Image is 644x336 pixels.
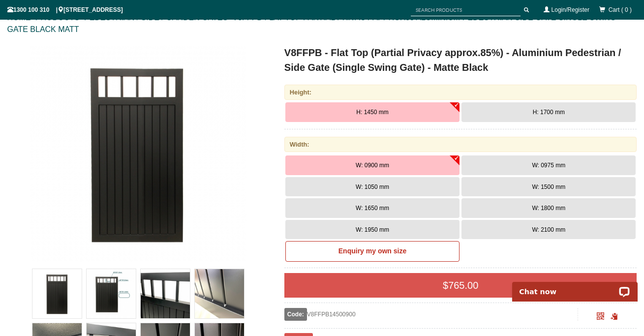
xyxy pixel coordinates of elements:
img: V8FFPB - Flat Top (Partial Privacy approx.85%) - Aluminium Pedestrian / Side Gate (Single Swing G... [87,269,136,318]
span: W: 1950 mm [356,226,389,233]
div: $ [284,273,637,298]
button: W: 1050 mm [285,177,460,197]
button: W: 1650 mm [285,198,460,218]
button: W: 0900 mm [285,155,460,175]
span: W: 2100 mm [532,226,565,233]
b: Enquiry my own size [338,247,406,255]
span: 1300 100 310 | [STREET_ADDRESS] [7,6,123,13]
span: Click to copy the URL [611,313,618,320]
a: Enquiry my own size [285,241,460,262]
img: V8FFPB - Flat Top (Partial Privacy approx.85%) - Aluminium Pedestrian / Side Gate (Single Swing G... [195,269,244,318]
div: Width: [284,137,637,152]
span: W: 0975 mm [532,162,565,169]
input: SEARCH PRODUCTS [411,4,521,16]
span: W: 1050 mm [356,183,389,190]
span: H: 1700 mm [533,109,565,116]
button: W: 0975 mm [461,155,636,175]
div: > > > [7,2,637,45]
button: H: 1450 mm [285,102,460,122]
div: V8FFPB14500900 [284,308,578,321]
img: V8FFPB - Flat Top (Partial Privacy approx.85%) - Aluminium Pedestrian / Side Gate (Single Swing G... [141,269,190,318]
span: W: 1800 mm [532,205,565,212]
span: Code: [284,308,307,321]
button: W: 1500 mm [461,177,636,197]
img: V8FFPB - Flat Top (Partial Privacy approx.85%) - Aluminium Pedestrian / Side Gate (Single Swing G... [30,45,246,262]
button: W: 1800 mm [461,198,636,218]
img: V8FFPB - Flat Top (Partial Privacy approx.85%) - Aluminium Pedestrian / Side Gate (Single Swing G... [32,269,82,318]
span: W: 0900 mm [356,162,389,169]
span: W: 1500 mm [532,183,565,190]
span: 765.00 [448,280,478,291]
a: Login/Register [552,6,589,13]
div: Height: [284,85,637,100]
a: Click to enlarge and scan to share. [597,314,604,321]
span: Cart ( 0 ) [609,6,632,13]
span: H: 1450 mm [356,109,388,116]
iframe: LiveChat chat widget [506,271,644,302]
a: V8FFPB - Flat Top (Partial Privacy approx.85%) - Aluminium Pedestrian / Side Gate (Single Swing G... [8,45,269,262]
button: W: 1950 mm [285,220,460,240]
button: W: 2100 mm [461,220,636,240]
button: H: 1700 mm [461,102,636,122]
h1: V8FFPB - Flat Top (Partial Privacy approx.85%) - Aluminium Pedestrian / Side Gate (Single Swing G... [284,45,637,75]
span: W: 1650 mm [356,205,389,212]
